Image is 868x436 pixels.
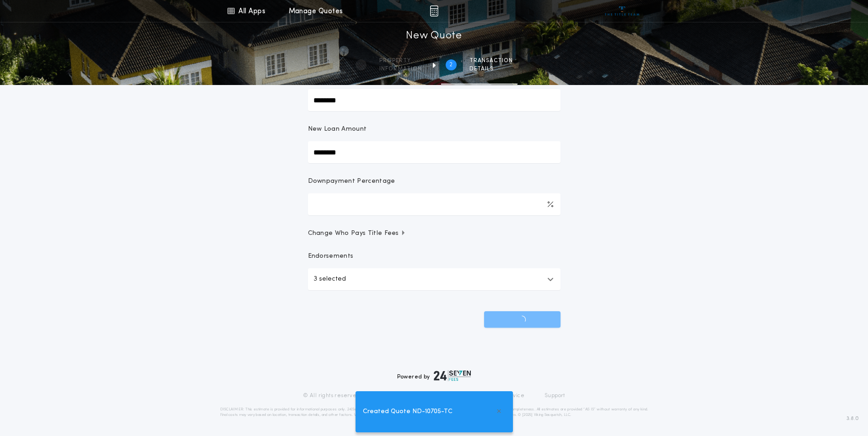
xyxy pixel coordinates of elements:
span: Property [379,57,422,64]
p: Endorsements [308,252,561,261]
span: details [469,65,513,73]
div: Powered by [397,370,471,381]
span: information [379,65,422,73]
img: img [430,5,438,16]
img: vs-icon [605,6,639,16]
p: 3 selected [313,274,346,285]
button: Change Who Pays Title Fees [308,229,561,238]
span: Change Who Pays Title Fees [308,229,406,238]
span: Transaction [469,57,513,64]
input: New Loan Amount [308,141,561,163]
h2: 2 [449,61,453,69]
p: New Loan Amount [308,125,367,134]
h1: New Quote [406,29,462,43]
p: Downpayment Percentage [308,177,395,186]
input: Downpayment Percentage [308,193,561,215]
button: 3 selected [308,268,561,290]
input: Sale Price [308,89,561,111]
span: Created Quote ND-10705-TC [363,407,453,417]
img: logo [434,370,471,381]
